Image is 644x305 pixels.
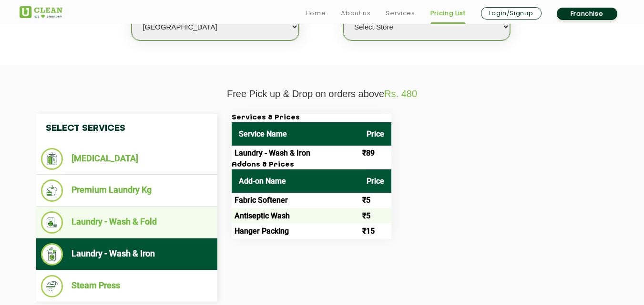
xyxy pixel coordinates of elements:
a: Home [306,8,326,19]
img: Steam Press [41,275,63,297]
img: Laundry - Wash & Fold [41,211,63,234]
th: Service Name [232,122,359,146]
li: Laundry - Wash & Fold [41,211,213,234]
h3: Services & Prices [232,114,391,122]
th: Add-on Name [232,169,359,193]
td: ₹15 [359,223,391,238]
td: ₹5 [359,193,391,208]
th: Price [359,169,391,193]
p: Free Pick up & Drop on orders above [20,89,625,99]
h3: Addons & Prices [232,161,391,169]
span: Rs. 480 [384,89,417,99]
a: Services [386,8,415,19]
td: Laundry - Wash & Iron [232,146,359,161]
td: Antiseptic Wash [232,208,359,223]
a: Franchise [557,8,617,20]
li: Premium Laundry Kg [41,179,213,202]
img: UClean Laundry and Dry Cleaning [20,6,62,18]
li: [MEDICAL_DATA] [41,148,213,170]
a: Login/Signup [481,7,542,20]
img: Laundry - Wash & Iron [41,243,63,266]
li: Laundry - Wash & Iron [41,243,213,266]
img: Dry Cleaning [41,148,63,170]
th: Price [359,122,391,146]
li: Steam Press [41,275,213,297]
td: Fabric Softener [232,193,359,208]
img: Premium Laundry Kg [41,179,63,202]
td: Hanger Packing [232,223,359,238]
td: ₹5 [359,208,391,223]
td: ₹89 [359,146,391,161]
h4: Select Services [36,114,217,143]
a: About us [341,8,370,19]
a: Pricing List [430,8,466,19]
